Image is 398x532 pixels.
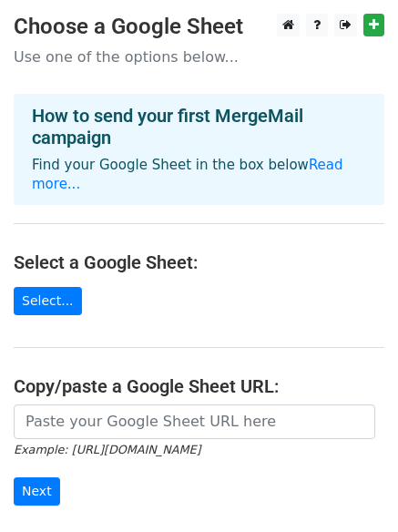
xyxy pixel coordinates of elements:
[14,375,384,397] h4: Copy/paste a Google Sheet URL:
[14,251,384,273] h4: Select a Google Sheet:
[32,105,366,148] h4: How to send your first MergeMail campaign
[14,287,82,315] a: Select...
[14,404,375,439] input: Paste your Google Sheet URL here
[14,477,60,506] input: Next
[14,443,200,456] small: Example: [URL][DOMAIN_NAME]
[14,47,384,66] p: Use one of the options below...
[14,14,384,40] h3: Choose a Google Sheet
[32,156,366,194] p: Find your Google Sheet in the box below
[32,157,343,192] a: Read more...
